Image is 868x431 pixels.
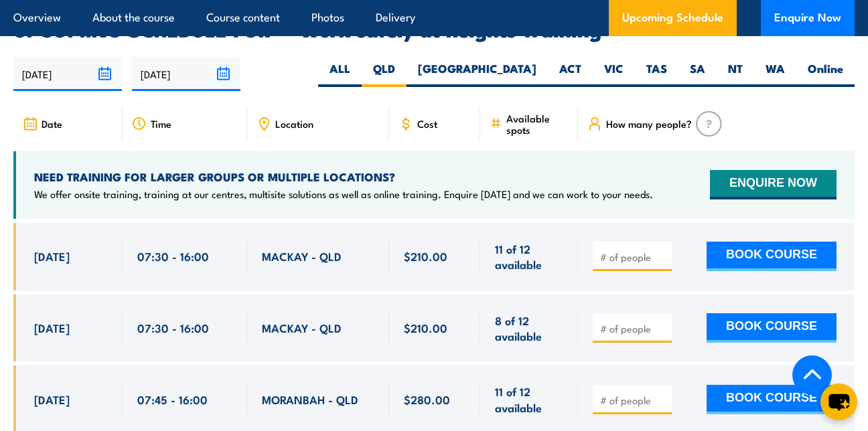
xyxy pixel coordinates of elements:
span: How many people? [606,118,692,129]
span: $210.00 [404,248,447,264]
span: Cost [417,118,437,129]
button: BOOK COURSE [707,242,837,271]
label: VIC [593,61,635,87]
span: 07:45 - 16:00 [137,392,208,407]
h4: NEED TRAINING FOR LARGER GROUPS OR MULTIPLE LOCATIONS? [34,169,653,184]
span: 8 of 12 available [495,313,563,344]
span: [DATE] [34,392,70,407]
p: We offer onsite training, training at our centres, multisite solutions as well as online training... [34,187,653,201]
input: To date [132,57,240,91]
label: QLD [362,61,407,87]
label: SA [678,61,717,87]
span: Location [275,118,313,129]
label: [GEOGRAPHIC_DATA] [407,61,548,87]
span: MACKAY - QLD [262,248,342,264]
button: BOOK COURSE [707,385,837,414]
button: chat-button [820,383,857,420]
span: 07:30 - 16:00 [137,248,209,264]
h2: UPCOMING SCHEDULE FOR - "Work safely at heights Training" [13,20,855,37]
span: [DATE] [34,320,70,335]
span: 11 of 12 available [495,383,563,415]
span: MACKAY - QLD [262,320,342,335]
span: Date [42,118,62,129]
span: $210.00 [404,320,447,335]
input: From date [13,57,122,91]
button: ENQUIRE NOW [710,170,837,199]
input: # of people [600,322,667,335]
input: # of people [600,394,667,407]
button: BOOK COURSE [707,313,837,343]
label: ALL [318,61,362,87]
span: MORANBAH - QLD [262,392,358,407]
span: $280.00 [404,392,450,407]
label: ACT [548,61,593,87]
input: # of people [600,250,667,264]
label: WA [754,61,796,87]
span: Available spots [506,112,569,135]
label: Online [796,61,855,87]
span: [DATE] [34,248,70,264]
span: Time [151,118,171,129]
span: 11 of 12 available [495,241,563,272]
span: 07:30 - 16:00 [137,320,209,335]
label: NT [717,61,754,87]
label: TAS [635,61,678,87]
